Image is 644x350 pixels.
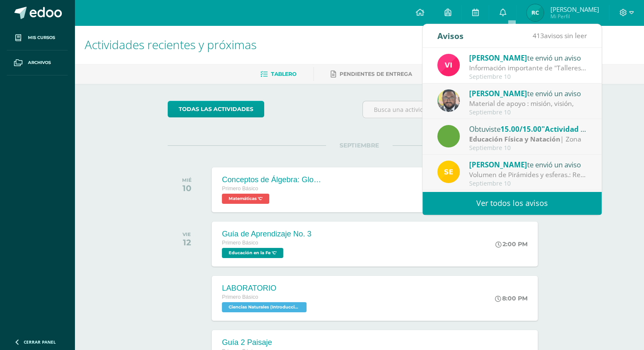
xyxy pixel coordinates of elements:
[469,134,587,144] div: | Zona
[437,161,460,183] img: 03c2987289e60ca238394da5f82a525a.png
[363,101,550,118] input: Busca una actividad próxima aquí...
[222,338,309,347] div: Guía 2 Paisaje
[326,142,392,149] span: SEPTIEMBRE
[469,144,587,152] div: Septiembre 10
[85,36,257,53] span: Actividades recientes y próximas
[271,71,296,77] span: Tablero
[437,89,460,112] img: 712781701cd376c1a616437b5c60ae46.png
[469,88,587,99] div: te envió un aviso
[222,175,323,184] div: Conceptos de Álgebra: Glosario
[28,59,51,66] span: Archivos
[495,294,528,302] div: 8:00 PM
[222,194,269,204] span: Matemáticas 'C'
[527,4,544,21] img: 26a00f5eb213dc1aa4cded5c7343e6cd.png
[423,192,602,215] a: Ver todos los avisos
[542,124,593,134] span: "Actividad #2"
[182,183,192,193] div: 10
[469,73,587,81] div: Septiembre 10
[260,67,296,81] a: Tablero
[469,53,527,63] span: [PERSON_NAME]
[222,248,283,258] span: Educación en la Fe 'C'
[469,109,587,116] div: Septiembre 10
[469,180,587,187] div: Septiembre 10
[222,294,258,300] span: Primero Básico
[222,284,309,293] div: LABORATORIO
[331,67,412,81] a: Pendientes de entrega
[182,237,191,247] div: 12
[168,101,264,117] a: todas las Actividades
[500,124,542,134] span: 15.00/15.00
[550,13,599,20] span: Mi Perfil
[469,159,587,170] div: te envió un aviso
[550,5,599,14] span: [PERSON_NAME]
[469,123,587,134] div: Obtuviste en
[469,134,560,144] strong: Educación Física y Natación
[182,231,191,237] div: VIE
[24,339,56,345] span: Cerrar panel
[222,240,258,246] span: Primero Básico
[182,177,192,183] div: MIÉ
[28,34,55,41] span: Mis cursos
[495,240,528,248] div: 2:00 PM
[222,230,311,239] div: Guía de Aprendizaje No. 3
[469,99,587,108] div: Material de apoyo : misión, visión,
[340,71,412,77] span: Pendientes de entrega
[469,160,527,169] span: [PERSON_NAME]
[533,31,544,40] span: 413
[469,170,587,180] div: Volumen de Pirámides y esferas.: Realiza los siguientes ejercicios en tu cuaderno. Debes encontra...
[7,25,68,50] a: Mis cursos
[222,186,258,192] span: Primero Básico
[533,31,587,40] span: avisos sin leer
[469,63,587,73] div: Información importante de "Talleres".: Buenas tardes estimados estudiantes. Quiero solicitar de s...
[469,52,587,63] div: te envió un aviso
[7,50,68,75] a: Archivos
[469,89,527,98] span: [PERSON_NAME]
[437,54,460,76] img: bd6d0aa147d20350c4821b7c643124fa.png
[437,24,464,47] div: Avisos
[222,302,307,312] span: Ciencias Naturales (Introducción a la Biología) 'C'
